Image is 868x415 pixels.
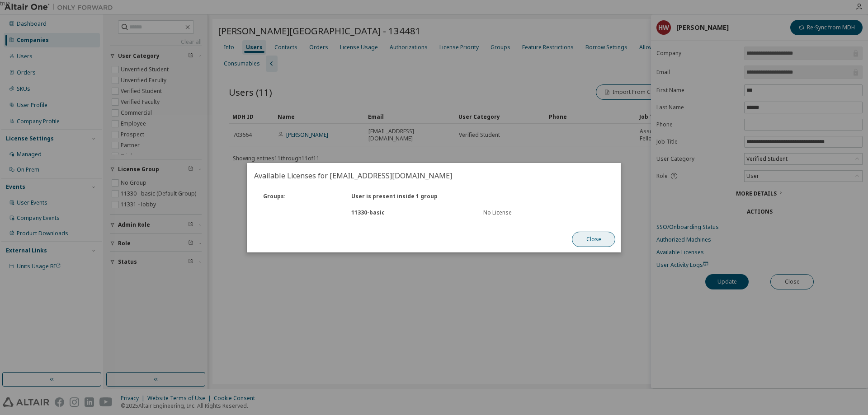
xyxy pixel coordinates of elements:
[247,163,621,188] h2: Available Licenses for [EMAIL_ADDRESS][DOMAIN_NAME]
[346,209,478,216] div: 11330 - basic
[483,209,604,216] div: No License
[572,232,616,247] button: Close
[346,193,478,200] div: User is present inside 1 group
[258,193,346,200] div: Groups :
